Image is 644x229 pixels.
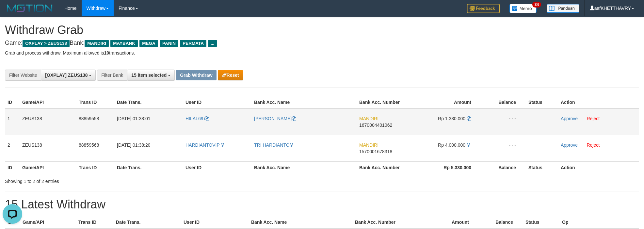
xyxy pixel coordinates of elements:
th: Balance [479,216,523,228]
th: User ID [183,96,251,108]
h4: Game: Bank: [5,40,639,46]
th: Bank Acc. Name [251,96,357,108]
th: Game/API [20,96,76,108]
a: HARDIANTOVIP [185,142,225,148]
td: - - - [481,108,526,135]
a: HILAL69 [185,116,209,121]
div: Filter Bank [97,70,127,81]
img: panduan.png [547,4,579,13]
th: ID [5,161,20,173]
td: - - - [481,135,526,161]
span: HILAL69 [185,116,203,121]
button: Reset [218,70,243,80]
span: HARDIANTOVIP [185,142,220,148]
th: Status [526,161,558,173]
span: 34 [532,2,541,8]
th: Bank Acc. Number [357,96,414,108]
th: Bank Acc. Name [249,216,352,228]
button: 15 item selected [127,70,175,81]
span: Copy 1670004401062 to clipboard [359,123,392,128]
div: Showing 1 to 2 of 2 entries [5,175,264,185]
span: MANDIRI [359,116,378,121]
a: Reject [587,116,600,121]
span: 15 item selected [131,73,167,78]
span: ... [208,40,217,47]
td: 2 [5,135,20,161]
th: Balance [481,161,526,173]
td: ZEUS138 [20,135,76,161]
th: Trans ID [76,161,114,173]
p: Grab and process withdraw. Maximum allowed is transactions. [5,50,639,56]
div: Filter Website [5,70,41,81]
th: Bank Acc. Number [357,161,414,173]
td: 1 [5,108,20,135]
th: Bank Acc. Name [251,161,357,173]
span: MANDIRI [359,142,378,148]
span: [DATE] 01:38:01 [117,116,150,121]
span: PERMATA [180,40,206,47]
th: Date Trans. [114,161,183,173]
th: Action [558,96,639,108]
th: Op [559,216,639,228]
img: Feedback.jpg [467,4,500,13]
th: Trans ID [76,216,113,228]
span: PANIN [160,40,178,47]
th: Bank Acc. Number [352,216,412,228]
th: Status [526,96,558,108]
th: Game/API [20,216,76,228]
th: Action [558,161,639,173]
a: Approve [561,116,578,121]
a: [PERSON_NAME] [254,116,296,121]
span: MEGA [139,40,158,47]
span: Rp 4.000.000 [438,142,465,148]
button: Open LiveChat chat widget [3,3,22,22]
th: Rp 5.330.000 [414,161,481,173]
th: ID [5,96,20,108]
th: Amount [414,96,481,108]
span: Copy 1570001678318 to clipboard [359,149,392,154]
span: MANDIRI [85,40,109,47]
span: Rp 1.330.000 [438,116,465,121]
th: Date Trans. [113,216,181,228]
a: TRI HARDIANTO [254,142,294,148]
th: Status [523,216,559,228]
h1: 15 Latest Withdraw [5,198,639,211]
a: Copy 1330000 to clipboard [467,116,471,121]
img: Button%20Memo.svg [509,4,537,13]
h1: Withdraw Grab [5,24,639,37]
a: Reject [587,142,600,148]
a: Approve [561,142,578,148]
th: Game/API [20,161,76,173]
th: User ID [183,161,251,173]
img: MOTION_logo.png [5,3,55,13]
a: Copy 4000000 to clipboard [467,142,471,148]
span: [OXPLAY] ZEUS138 [45,73,88,78]
span: [DATE] 01:38:20 [117,142,150,148]
span: 88859558 [79,116,99,121]
th: User ID [181,216,249,228]
th: Date Trans. [114,96,183,108]
span: 88859568 [79,142,99,148]
th: Balance [481,96,526,108]
th: Amount [412,216,479,228]
span: MAYBANK [110,40,138,47]
span: OXPLAY > ZEUS138 [23,40,70,47]
th: Trans ID [76,96,114,108]
strong: 10 [104,50,109,56]
td: ZEUS138 [20,108,76,135]
button: [OXPLAY] ZEUS138 [41,70,96,81]
button: Grab Withdraw [176,70,216,80]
